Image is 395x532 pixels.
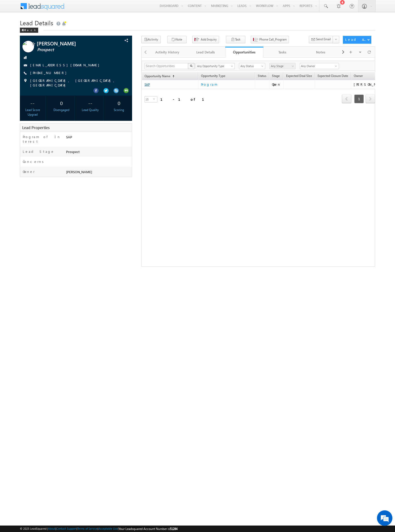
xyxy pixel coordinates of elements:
[201,81,253,88] a: Program
[141,36,161,43] button: Activity
[22,41,34,54] img: Profile photo
[79,98,102,108] div: --
[21,98,44,108] div: --
[20,27,41,32] a: Back
[160,96,210,102] div: 1 - 1 of 1
[342,95,351,103] a: prev
[167,36,187,43] button: Note
[37,41,106,46] span: [PERSON_NAME]
[30,78,121,88] span: [GEOGRAPHIC_DATA], [GEOGRAPHIC_DATA], [GEOGRAPHIC_DATA]
[239,63,265,69] a: Any Status
[22,125,50,130] span: Lead Properties
[268,49,297,55] div: Tasks
[27,27,87,34] div: Leave a message
[226,36,245,43] button: Task
[23,149,54,154] label: Lead Stage
[149,47,187,58] a: Activity History
[284,73,315,80] a: Expected Deal Size
[251,36,289,43] button: Phone Call_Program
[345,37,367,42] div: Lead Actions
[343,36,371,44] button: Lead Actions
[300,63,339,69] input: Type to Search
[48,527,55,530] a: About
[65,134,132,142] div: SAP
[145,97,153,102] span: 15
[263,47,302,58] a: Tasks
[269,63,296,69] a: Any Stage
[119,527,178,531] span: Your Leadsquared Account Number is
[316,37,331,42] span: Send Email
[196,64,231,68] span: Any Opportunity Type
[239,64,264,68] span: Any Status
[20,19,53,27] span: Lead Details
[50,108,73,112] div: Disengaged
[66,170,92,174] span: [PERSON_NAME]
[225,47,263,58] a: Opportunities
[198,73,255,80] span: Opportunity Type
[272,82,281,87] div: Open
[306,49,335,55] div: Notes
[354,82,388,87] div: [PERSON_NAME]
[170,527,178,531] span: 51284
[272,74,280,78] span: Stage
[144,83,150,86] a: SAP
[30,70,69,76] span: [PHONE_NUMBER]
[259,37,287,42] span: Phone Call_Program
[315,73,351,80] a: Expected Closure Date
[332,63,338,69] a: Show All Items
[190,65,192,67] img: Search
[76,159,94,166] em: Submit
[144,74,170,78] span: Opportunity Name
[255,73,269,80] a: Status
[37,47,107,52] span: Prospect
[196,63,235,69] a: Any Opportunity Type
[191,49,220,55] div: Lead Details
[65,149,132,156] div: Prospect
[192,36,219,43] button: Add Inquiry
[23,134,61,144] label: Program of Interest
[21,108,44,117] div: Lead Score Upgrad
[30,63,102,67] a: [EMAIL_ADDRESS][DOMAIN_NAME]
[229,50,260,54] div: Opportunities
[79,108,102,112] div: Lead Quality
[302,47,340,58] a: Notes
[354,94,364,103] span: 1
[170,74,174,78] span: (sorted ascending)
[108,108,131,112] div: Scoring
[354,74,363,78] span: Owner
[98,527,118,530] a: Acceptable Use
[23,169,35,174] label: Owner
[187,47,225,58] a: Lead Details
[20,526,178,531] span: © 2025 LeadSquared | | | | |
[9,27,22,34] img: d_60004797649_company_0_60004797649
[309,36,333,43] button: Send Email
[142,73,177,80] a: Opportunity Name(sorted ascending)
[77,527,98,530] a: Terms of Service
[56,527,77,530] a: Contact Support
[85,3,97,15] div: Minimize live chat window
[153,98,157,100] span: select
[269,73,282,80] a: Stage
[108,98,131,108] div: 0
[286,74,312,78] span: Expected Deal Size
[7,48,94,155] textarea: Type your message and click 'Submit'
[50,98,73,108] div: 0
[23,159,46,164] label: Concerns
[270,64,294,68] span: Any Stage
[153,49,182,55] div: Activity History
[318,74,348,78] span: Expected Closure Date
[201,37,217,42] span: Add Inquiry
[366,95,375,103] a: next
[20,28,38,33] div: Back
